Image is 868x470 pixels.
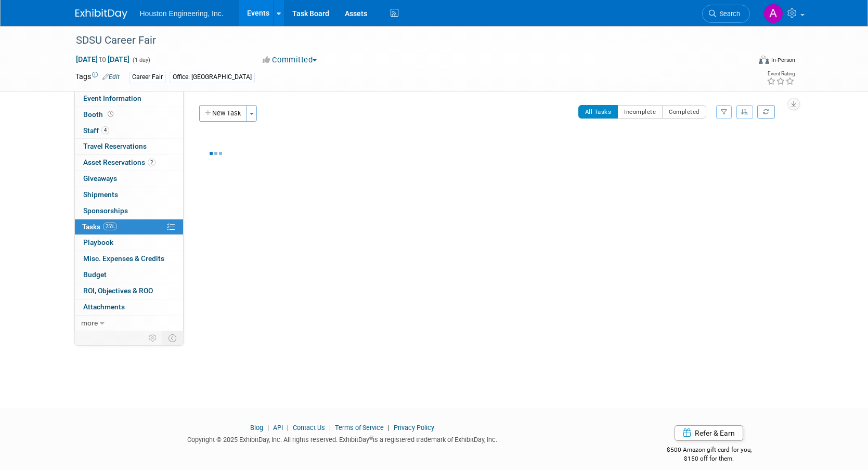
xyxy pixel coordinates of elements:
div: Office: [GEOGRAPHIC_DATA] [170,72,255,83]
a: Staff4 [75,123,183,139]
td: Toggle Event Tabs [162,331,183,345]
button: New Task [199,105,247,122]
span: Travel Reservations [83,142,147,150]
button: Incomplete [617,105,663,119]
a: Privacy Policy [394,424,434,432]
span: Misc. Expenses & Credits [83,254,164,263]
a: Event Information [75,91,183,107]
a: Contact Us [293,424,325,432]
span: Playbook [83,238,113,246]
a: Giveaways [75,171,183,187]
a: Budget [75,267,183,283]
div: Event Rating [767,71,795,76]
span: 4 [101,126,109,134]
span: 2 [148,159,156,166]
button: All Tasks [578,105,618,119]
div: In-Person [771,56,795,64]
div: SDSU Career Fair [72,31,734,50]
span: Houston Engineering, Inc. [140,9,224,18]
a: Blog [250,424,263,432]
span: ROI, Objectives & ROO [83,286,153,295]
div: $150 off for them. [625,454,793,463]
a: API [273,424,283,432]
span: Budget [83,270,107,279]
a: Edit [102,73,120,81]
span: Booth not reserved yet [106,110,115,118]
a: ROI, Objectives & ROO [75,283,183,299]
div: Copyright © 2025 ExhibitDay, Inc. All rights reserved. ExhibitDay is a registered trademark of Ex... [75,433,610,445]
img: ExhibitDay [75,9,127,19]
button: Completed [662,105,706,119]
span: Giveaways [83,174,117,182]
span: [DATE] [DATE] [75,55,130,64]
span: Shipments [83,190,118,199]
span: | [265,424,271,432]
span: | [385,424,392,432]
a: Shipments [75,187,183,203]
td: Personalize Event Tab Strip [144,331,162,345]
span: Search [716,10,740,18]
span: Sponsorships [83,206,128,215]
span: Event Information [83,94,141,102]
span: (1 day) [132,57,150,63]
a: Sponsorships [75,203,183,219]
a: Tasks25% [75,219,183,235]
a: Refer & Earn [675,425,743,441]
sup: ® [369,435,373,441]
td: Tags [75,71,120,83]
a: Playbook [75,235,183,251]
span: | [284,424,291,432]
span: more [81,319,98,327]
span: to [98,55,108,63]
span: Staff [83,126,109,135]
div: Career Fair [129,72,166,83]
span: Asset Reservations [83,158,156,166]
span: | [327,424,333,432]
a: Travel Reservations [75,139,183,154]
a: Refresh [757,105,775,119]
span: 25% [103,223,117,230]
img: Ali Ringheimer [763,4,783,23]
a: more [75,316,183,331]
a: Misc. Expenses & Credits [75,251,183,267]
div: $500 Amazon gift card for you, [625,439,793,463]
img: loading... [210,152,222,155]
span: Attachments [83,303,125,311]
div: Event Format [689,54,796,70]
span: Booth [83,110,115,119]
img: Format-Inperson.png [759,56,769,64]
a: Search [702,5,750,23]
span: Tasks [82,223,117,231]
a: Terms of Service [335,424,384,432]
button: Committed [259,55,321,66]
a: Booth [75,107,183,123]
a: Asset Reservations2 [75,155,183,171]
a: Attachments [75,299,183,315]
